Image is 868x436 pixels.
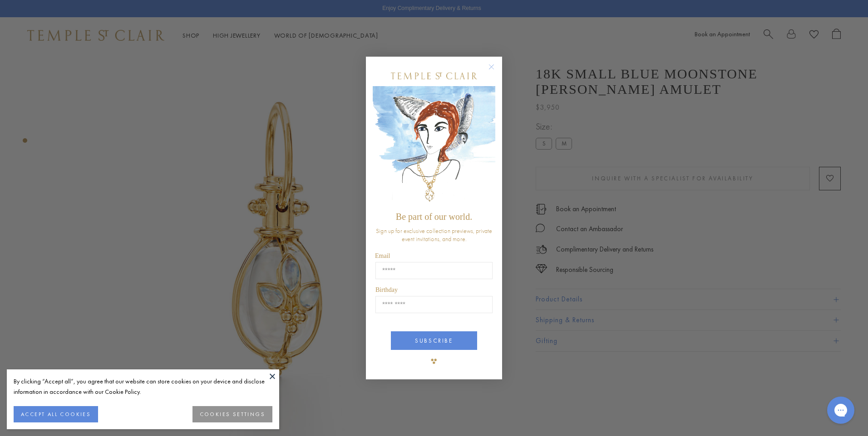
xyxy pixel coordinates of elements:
iframe: Gorgias live chat messenger [823,393,859,427]
input: Email [375,262,493,279]
span: Email [375,252,390,259]
span: Sign up for exclusive collection previews, private event invitations, and more. [376,227,492,243]
div: By clicking “Accept all”, you agree that our website can store cookies on your device and disclos... [14,376,272,397]
img: c4a9eb12-d91a-4d4a-8ee0-386386f4f338.jpeg [373,86,495,207]
span: Birthday [375,286,398,293]
img: TSC [425,352,443,370]
button: SUBSCRIBE [391,331,477,350]
button: COOKIES SETTINGS [192,406,272,422]
button: ACCEPT ALL COOKIES [14,406,98,422]
button: Close dialog [490,66,502,77]
span: Be part of our world. [396,212,472,222]
img: Temple St. Clair [391,73,477,79]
